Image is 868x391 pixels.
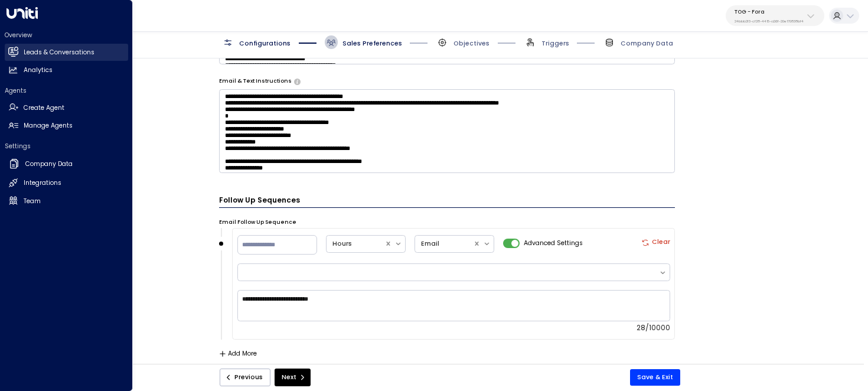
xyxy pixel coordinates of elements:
[24,178,61,188] h2: Integrations
[220,369,270,386] button: Previous
[219,195,676,208] h3: Follow Up Sequences
[294,79,301,84] button: Provide any specific instructions you want the agent to follow only when responding to leads via ...
[5,31,128,40] h2: Overview
[726,5,824,26] button: TOG - Fora24bbb2f3-cf28-4415-a26f-20e170838bf4
[453,39,490,48] span: Objectives
[24,121,73,131] h2: Manage Agents
[641,239,670,247] label: Clear
[237,324,670,332] div: 28/10000
[5,175,128,192] a: Integrations
[5,99,128,116] a: Create Agent
[25,159,73,169] h2: Company Data
[219,219,296,227] label: Email Follow Up Sequence
[5,142,128,151] h2: Settings
[630,369,680,386] button: Save & Exit
[524,239,583,248] span: Advanced Settings
[5,118,128,135] a: Manage Agents
[541,39,569,48] span: Triggers
[5,155,128,174] a: Company Data
[24,197,41,206] h2: Team
[239,39,291,48] span: Configurations
[275,369,311,386] button: Next
[24,66,53,75] h2: Analytics
[735,8,804,15] p: TOG - Fora
[5,44,128,61] a: Leads & Conversations
[621,39,673,48] span: Company Data
[5,86,128,95] h2: Agents
[342,39,402,48] span: Sales Preferences
[219,350,257,357] button: Add More
[735,19,804,24] p: 24bbb2f3-cf28-4415-a26f-20e170838bf4
[219,77,292,86] label: Email & Text Instructions
[5,62,128,79] a: Analytics
[5,193,128,210] a: Team
[24,103,64,113] h2: Create Agent
[24,48,94,57] h2: Leads & Conversations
